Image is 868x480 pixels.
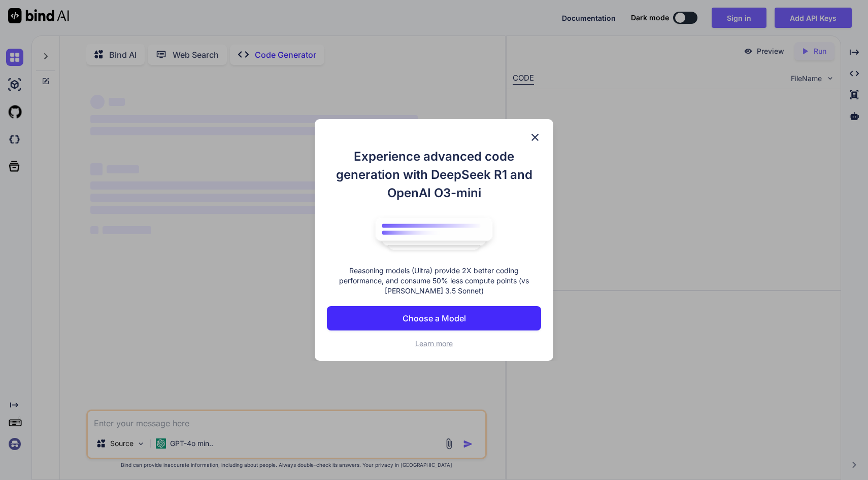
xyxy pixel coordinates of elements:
img: bind logo [368,212,500,256]
button: Choose a Model [327,306,541,330]
img: close [529,131,541,143]
h1: Experience advanced code generation with DeepSeek R1 and OpenAI O3-mini [327,147,541,202]
span: Learn more [415,339,453,348]
p: Reasoning models (Ultra) provide 2X better coding performance, and consume 50% less compute point... [327,266,541,296]
p: Choose a Model [403,312,466,324]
